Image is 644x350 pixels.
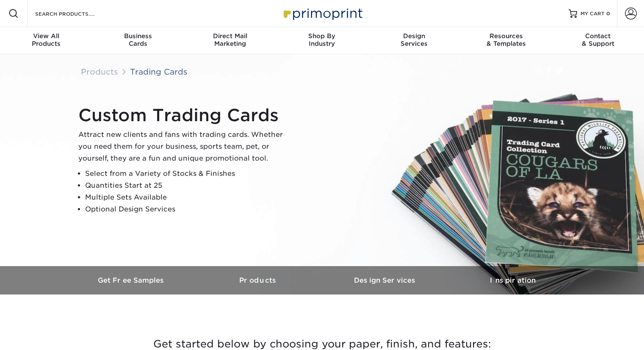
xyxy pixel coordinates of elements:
div: Industry [276,32,368,47]
span: 0 [606,11,610,17]
div: Cards [92,32,184,47]
img: Primoprint [280,4,365,22]
a: Design Services [322,266,449,294]
a: Get Free Samples [68,266,195,294]
a: DesignServices [368,27,460,54]
span: Shop By [276,32,368,40]
a: Products [195,266,322,294]
a: BusinessCards [92,27,184,54]
span: Resources [460,32,552,40]
div: & Templates [460,32,552,47]
div: Services [368,32,460,47]
h1: Custom Trading Cards [78,105,290,125]
p: Attract new clients and fans with trading cards. Whether you need them for your business, sports ... [78,129,290,164]
a: Inspiration [449,266,576,294]
li: Multiple Sets Available [85,192,290,203]
a: Direct MailMarketing [184,27,276,54]
li: Optional Design Services [85,203,290,215]
li: Quantities Start at 25 [85,180,290,192]
span: Contact [552,32,644,40]
a: Contact& Support [552,27,644,54]
input: SEARCH PRODUCTS..... [34,8,117,19]
span: Business [92,32,184,40]
span: MY CART [580,10,605,17]
h3: Inspiration [449,276,576,284]
div: Marketing [184,32,276,47]
span: Design [368,32,460,40]
h3: Products [195,276,322,284]
a: Resources& Templates [460,27,552,54]
a: Trading Cards [130,67,188,76]
li: Select from a Variety of Stocks & Finishes [85,168,290,180]
span: Direct Mail [184,32,276,40]
a: Shop ByIndustry [276,27,368,54]
h3: Design Services [322,276,449,284]
h3: Get Free Samples [68,276,195,284]
div: & Support [552,32,644,47]
a: Products [81,67,118,76]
